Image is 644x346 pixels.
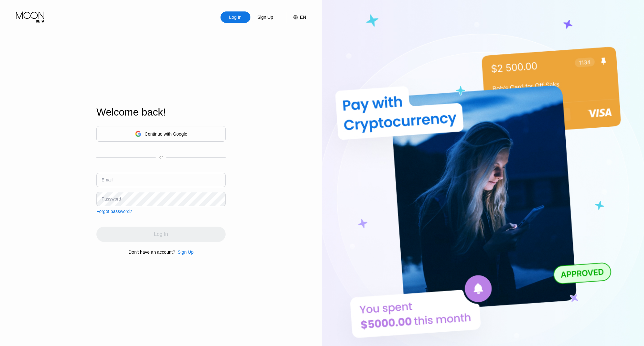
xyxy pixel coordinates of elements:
div: Forgot password? [96,209,132,214]
div: Continue with Google [96,126,226,142]
div: EN [287,11,306,23]
div: Email [101,177,113,182]
div: Sign Up [250,11,280,23]
div: or [159,155,163,159]
div: Continue with Google [145,131,187,137]
div: EN [300,15,306,20]
div: Don't have an account? [129,250,175,255]
div: Welcome back! [96,106,226,118]
div: Log In [228,14,242,20]
div: Password [101,196,121,201]
div: Sign Up [178,250,193,255]
div: Sign Up [257,14,274,20]
div: Sign Up [175,250,193,255]
div: Log In [220,11,250,23]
